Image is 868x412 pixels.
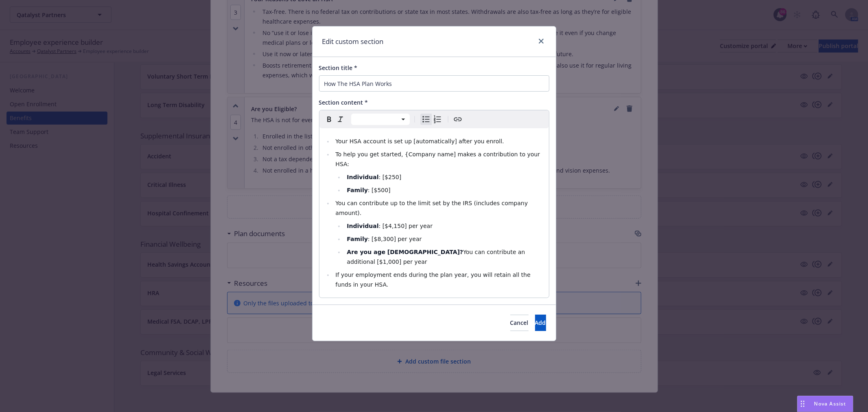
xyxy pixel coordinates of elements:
span: Your HSA account is set up [automatically] after you enroll. [335,138,504,145]
span: : [$8,300] per year [368,236,422,242]
strong: Individual [347,174,378,180]
button: Create link [452,114,464,125]
button: Bold [324,114,335,125]
span: Add [535,319,546,327]
span: : [$4,150] per year [379,223,433,229]
span: To help you get started, {Company name] makes a contribution to your HSA: [335,151,542,167]
button: Block type [351,114,410,125]
strong: Family [347,187,368,193]
button: Cancel [510,315,529,331]
span: You can contribute up to the limit set by the IRS (includes company amount). [335,200,529,216]
button: Numbered list [432,114,443,125]
button: Bulleted list [420,114,432,125]
button: Add [535,315,546,331]
button: Nova Assist [797,396,853,412]
strong: Are you age [DEMOGRAPHIC_DATA]? [347,249,463,255]
button: Italic [335,114,346,125]
strong: Individual [347,223,378,229]
span: : [$250] [379,174,402,180]
span: Nova Assist [814,400,846,407]
div: Drag to move [798,396,808,412]
span: Cancel [510,319,529,327]
span: Section content * [319,99,368,106]
a: close [536,36,546,46]
span: Section title * [319,64,358,72]
div: toggle group [420,114,443,125]
strong: Family [347,236,368,242]
div: editable markdown [319,128,549,298]
h1: Edit custom section [322,36,384,47]
span: : [$500] [368,187,391,193]
span: If your employment ends during the plan year, you will retain all the funds in your HSA. [335,272,532,288]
